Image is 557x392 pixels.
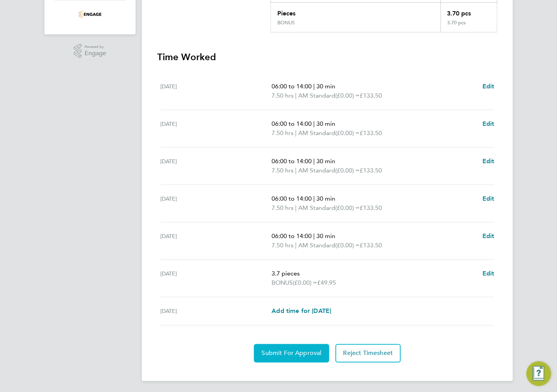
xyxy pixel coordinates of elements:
h3: Time Worked [157,51,497,63]
span: 30 min [316,120,335,127]
a: Add time for [DATE] [272,306,331,316]
span: BONUS [272,278,293,287]
div: BONUS [277,20,294,26]
span: (£0.00) = [293,279,317,286]
span: Edit [482,232,494,240]
span: | [295,129,297,137]
span: £133.50 [360,204,382,211]
div: [DATE] [160,119,272,138]
span: £133.50 [360,167,382,174]
a: Edit [482,231,494,241]
span: AM Standard [298,128,335,138]
span: Add time for [DATE] [272,307,331,314]
span: AM Standard [298,241,335,250]
a: Edit [482,269,494,278]
span: | [295,167,297,174]
button: Reject Timesheet [335,344,401,362]
span: (£0.00) = [335,204,360,211]
span: (£0.00) = [335,242,360,249]
span: 30 min [316,157,335,165]
div: [DATE] [160,194,272,213]
img: thebestconnection-logo-retina.png [78,8,102,20]
span: | [313,232,315,240]
a: Edit [482,157,494,166]
span: Edit [482,83,494,90]
span: 06:00 to 14:00 [272,157,312,165]
a: Edit [482,82,494,91]
span: 7.50 hrs [272,204,294,211]
button: Engage Resource Center [526,361,551,386]
span: 06:00 to 14:00 [272,120,312,127]
span: (£0.00) = [335,167,360,174]
span: Engage [85,50,106,57]
span: 30 min [316,232,335,240]
span: (£0.00) = [335,129,360,137]
span: £133.50 [360,129,382,137]
span: AM Standard [298,91,335,100]
span: 7.50 hrs [272,167,294,174]
div: [DATE] [160,269,272,287]
div: [DATE] [160,231,272,250]
div: [DATE] [160,157,272,175]
div: [DATE] [160,82,272,100]
span: Edit [482,157,494,165]
button: Submit For Approval [254,344,329,362]
span: Reject Timesheet [343,349,393,357]
span: 06:00 to 14:00 [272,83,312,90]
span: £49.95 [317,279,336,286]
span: | [313,120,315,127]
span: | [295,204,297,211]
a: Powered byEngage [74,44,107,58]
span: £133.50 [360,92,382,99]
span: AM Standard [298,166,335,175]
a: Edit [482,119,494,128]
span: Edit [482,195,494,202]
span: Edit [482,270,494,277]
a: Edit [482,194,494,203]
span: AM Standard [298,203,335,213]
span: (£0.00) = [335,92,360,99]
span: £133.50 [360,242,382,249]
span: | [313,157,315,165]
div: Pieces [271,3,440,20]
span: | [313,83,315,90]
div: 3.70 pcs [440,20,497,32]
span: | [295,242,297,249]
span: | [313,195,315,202]
span: 06:00 to 14:00 [272,232,312,240]
span: Powered by [85,44,106,50]
p: 3.7 pieces [272,269,476,278]
span: 7.50 hrs [272,92,294,99]
div: 3.70 pcs [440,3,497,20]
span: | [295,92,297,99]
span: Edit [482,120,494,127]
span: 30 min [316,195,335,202]
span: 7.50 hrs [272,129,294,137]
span: Submit For Approval [262,349,321,357]
span: 06:00 to 14:00 [272,195,312,202]
a: Go to home page [54,8,126,20]
span: 30 min [316,83,335,90]
div: [DATE] [160,306,272,316]
span: 7.50 hrs [272,242,294,249]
